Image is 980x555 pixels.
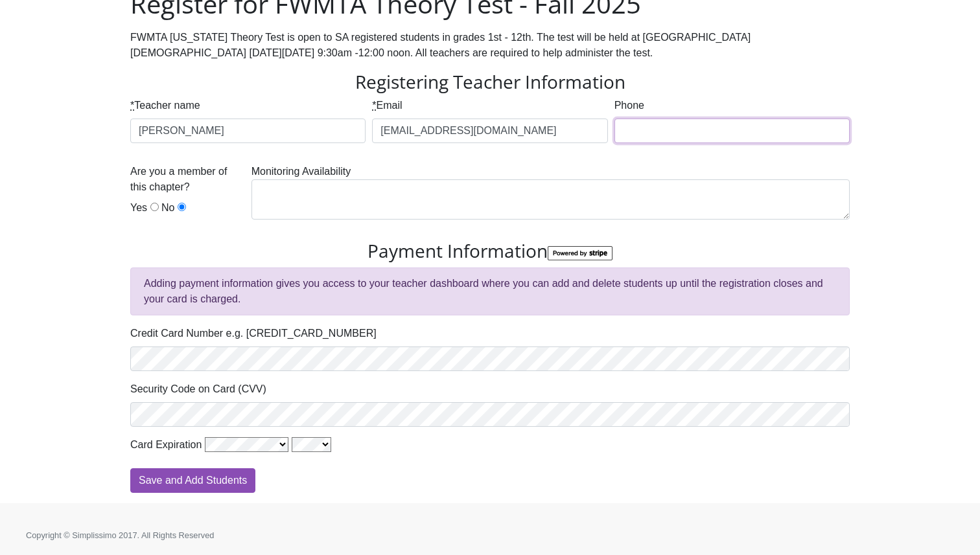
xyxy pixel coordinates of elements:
input: Save and Add Students [130,468,255,493]
div: Monitoring Availability [248,164,853,230]
label: Teacher name [130,98,200,113]
h3: Registering Teacher Information [130,71,850,93]
label: Are you a member of this chapter? [130,164,245,195]
label: Yes [130,200,147,216]
label: No [161,200,174,216]
p: Copyright © Simplissimo 2017. All Rights Reserved [26,529,954,541]
label: Card Expiration [130,437,202,453]
div: Adding payment information gives you access to your teacher dashboard where you can add and delet... [130,267,850,315]
h3: Payment Information [130,240,850,262]
div: FWMTA [US_STATE] Theory Test is open to SA registered students in grades 1st - 12th. The test wil... [130,30,850,61]
img: StripeBadge-6abf274609356fb1c7d224981e4c13d8e07f95b5cc91948bd4e3604f74a73e6b.png [548,246,612,261]
label: Security Code on Card (CVV) [130,381,266,397]
abbr: required [130,100,134,111]
label: Email [372,98,402,113]
label: Phone [614,98,644,113]
abbr: required [372,100,376,111]
label: Credit Card Number e.g. [CREDIT_CARD_NUMBER] [130,326,377,341]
